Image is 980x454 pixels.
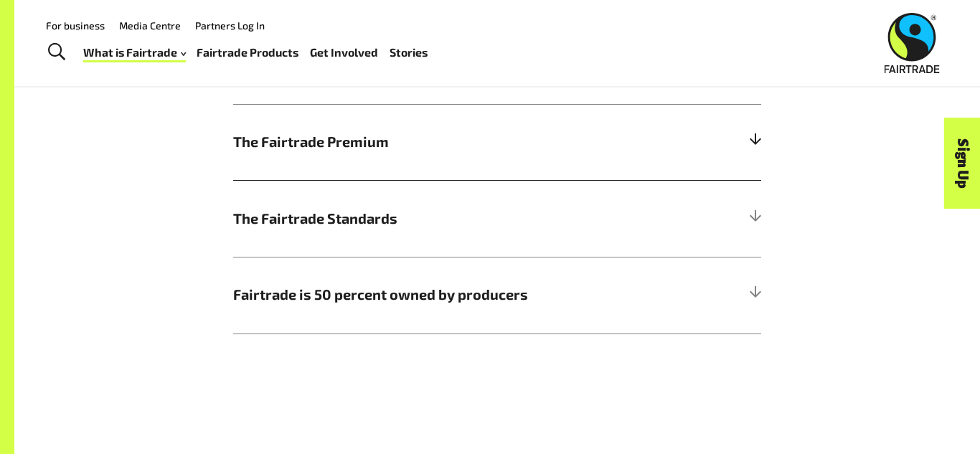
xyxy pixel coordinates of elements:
span: The Fairtrade Premium [233,131,629,153]
a: Stories [390,42,428,63]
a: Partners Log In [195,19,265,32]
a: For business [46,19,105,32]
span: Fairtrade is 50 percent owned by producers [233,284,629,306]
a: Toggle Search [39,34,74,70]
span: The Fairtrade Standards [233,208,629,230]
img: Fairtrade Australia New Zealand logo [885,13,940,73]
a: What is Fairtrade [83,42,186,63]
a: Get Involved [310,42,378,63]
a: Fairtrade Products [197,42,298,63]
a: Media Centre [119,19,181,32]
